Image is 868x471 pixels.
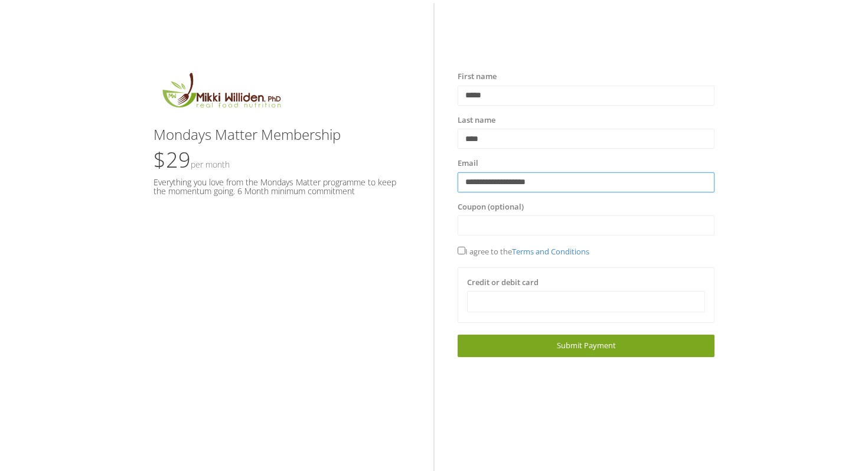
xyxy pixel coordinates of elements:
label: Email [458,158,478,169]
small: Per Month [191,159,230,170]
label: First name [458,71,497,83]
span: Submit Payment [557,340,616,351]
h5: Everything you love from the Mondays Matter programme to keep the momentum going. 6 Month minimum... [154,178,410,196]
a: Submit Payment [458,335,714,356]
a: Terms and Conditions [512,246,589,257]
span: I agree to the [458,246,589,257]
span: $29 [154,145,230,174]
label: Credit or debit card [467,277,539,289]
label: Coupon (optional) [458,201,524,213]
iframe: Secure card payment input frame [475,297,697,307]
h3: Mondays Matter Membership [154,127,410,142]
label: Last name [458,115,495,126]
img: MikkiLogoMain.png [154,71,288,115]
